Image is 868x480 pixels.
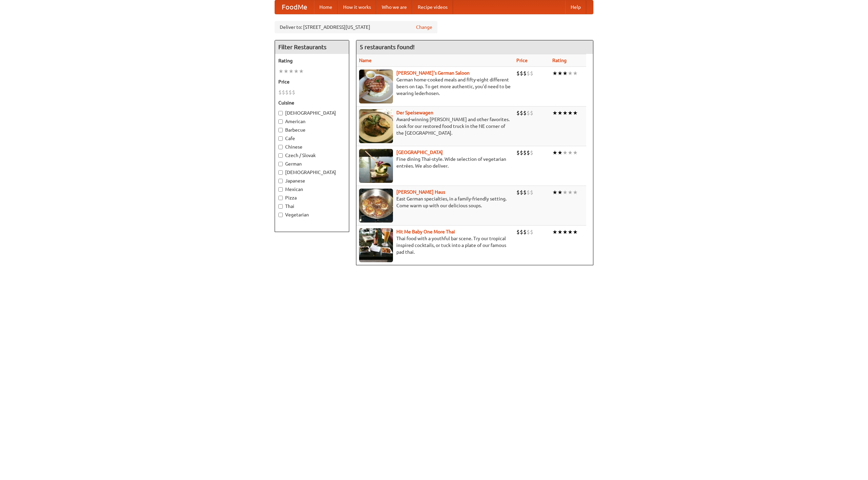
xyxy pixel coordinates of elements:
[573,109,578,117] li: ★
[557,149,563,156] li: ★
[278,143,346,150] label: Chinese
[527,189,530,196] li: $
[278,57,346,64] h5: Rating
[359,228,393,262] img: babythai.jpg
[278,152,346,159] label: Czech / Slovak
[520,109,523,117] li: $
[294,68,299,75] li: ★
[520,70,523,77] li: $
[552,189,557,196] li: ★
[278,211,346,218] label: Vegetarian
[563,189,568,196] li: ★
[278,196,283,200] input: Pizza
[278,110,346,116] label: [DEMOGRAPHIC_DATA]
[338,0,376,14] a: How it works
[278,170,283,175] input: [DEMOGRAPHIC_DATA]
[278,203,346,210] label: Thai
[552,149,557,156] li: ★
[285,89,289,96] li: $
[516,228,520,236] li: $
[278,177,346,184] label: Japanese
[563,228,568,236] li: ★
[516,149,520,156] li: $
[376,0,412,14] a: Who we are
[278,160,346,167] label: German
[359,235,511,255] p: Thai food with a youthful bar scene. Try our tropical inspired cocktails, or tuck into a plate of...
[278,135,346,142] label: Cafe
[396,110,433,115] a: Der Speisewagen
[275,21,437,33] div: Deliver to: [STREET_ADDRESS][US_STATE]
[527,70,530,77] li: $
[523,109,527,117] li: $
[359,70,393,103] img: esthers.jpg
[278,153,283,158] input: Czech / Slovak
[278,204,283,209] input: Thai
[278,194,346,201] label: Pizza
[552,58,567,63] a: Rating
[396,70,470,76] a: [PERSON_NAME]'s German Saloon
[520,228,523,236] li: $
[278,68,283,75] li: ★
[292,89,295,96] li: $
[289,68,294,75] li: ★
[416,24,432,31] a: Change
[552,70,557,77] li: ★
[516,109,520,117] li: $
[568,149,573,156] li: ★
[557,189,563,196] li: ★
[359,189,393,223] img: kohlhaus.jpg
[275,40,349,54] h4: Filter Restaurants
[516,58,528,63] a: Price
[527,109,530,117] li: $
[278,89,282,96] li: $
[563,70,568,77] li: ★
[557,228,563,236] li: ★
[278,128,283,132] input: Barbecue
[552,228,557,236] li: ★
[557,70,563,77] li: ★
[359,195,511,209] p: East German specialties, in a family-friendly setting. Come warm up with our delicious soups.
[278,162,283,166] input: German
[563,149,568,156] li: ★
[568,228,573,236] li: ★
[523,228,527,236] li: $
[573,149,578,156] li: ★
[359,116,511,136] p: Award-winning [PERSON_NAME] and other favorites. Look for our restored food truck in the NE corne...
[278,111,283,115] input: [DEMOGRAPHIC_DATA]
[527,149,530,156] li: $
[520,189,523,196] li: $
[278,169,346,176] label: [DEMOGRAPHIC_DATA]
[396,150,443,155] a: [GEOGRAPHIC_DATA]
[573,228,578,236] li: ★
[568,70,573,77] li: ★
[282,89,285,96] li: $
[278,78,346,85] h5: Price
[552,109,557,117] li: ★
[527,228,530,236] li: $
[396,189,445,195] a: [PERSON_NAME] Haus
[523,149,527,156] li: $
[396,229,455,234] a: Hit Me Baby One More Thai
[278,119,283,124] input: American
[359,76,511,97] p: German home-cooked meals and fifty-eight different beers on tap. To get more authentic, you'd nee...
[523,189,527,196] li: $
[278,127,346,133] label: Barbecue
[314,0,338,14] a: Home
[568,189,573,196] li: ★
[359,149,393,183] img: satay.jpg
[359,58,372,63] a: Name
[412,0,453,14] a: Recipe videos
[289,89,292,96] li: $
[278,179,283,183] input: Japanese
[523,70,527,77] li: $
[565,0,586,14] a: Help
[359,156,511,169] p: Fine dining Thai-style. Wide selection of vegetarian entrées. We also deliver.
[530,189,533,196] li: $
[278,99,346,106] h5: Cuisine
[299,68,304,75] li: ★
[520,149,523,156] li: $
[360,44,415,50] ng-pluralize: 5 restaurants found!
